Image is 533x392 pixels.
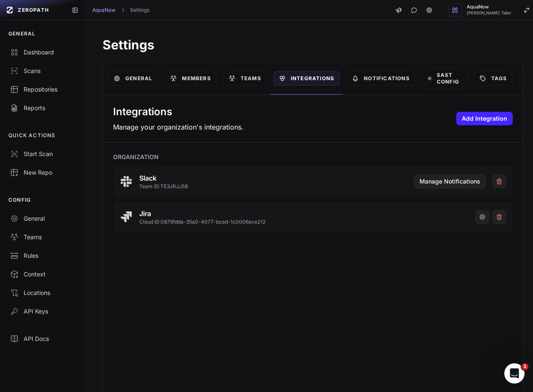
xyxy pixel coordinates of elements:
div: Scans [10,67,75,75]
a: Tags [474,71,512,86]
button: Manage Notifications [414,174,486,189]
iframe: Intercom live chat [504,363,525,384]
p: Manage your organization's integrations. [113,122,244,132]
p: CONFIG [8,197,31,203]
div: Dashboard [10,48,75,57]
h2: Integrations [113,105,244,119]
div: Locations [10,289,75,297]
div: Rules [10,251,75,260]
nav: breadcrumb [92,7,149,14]
span: [PERSON_NAME] Tailor [467,11,511,15]
div: Teams [10,233,75,241]
div: General [10,214,75,223]
h3: Organization [113,153,513,161]
div: Repositories [10,85,75,94]
a: Integrations [273,71,340,86]
div: Start Scan [10,150,75,158]
div: New Repo [10,168,75,177]
button: Add Integration [456,112,513,125]
span: Manage Notifications [419,177,480,186]
svg: chevron right, [120,7,126,13]
h1: Settings [103,37,523,52]
a: AquaNow [92,7,116,14]
p: Team ID: TE3JRJJ58 [139,183,188,190]
h3: Jira [139,208,265,219]
span: 1 [522,363,528,370]
a: SAST Config [422,68,467,89]
div: API Docs [10,335,75,343]
a: ZEROPATH [3,3,65,17]
a: Members [165,71,216,86]
div: Reports [10,104,75,112]
a: General [108,71,158,86]
h3: Slack [139,173,188,183]
span: AquaNow [467,5,511,9]
p: QUICK ACTIONS [8,132,56,139]
a: Notifications [346,71,415,86]
div: Context [10,270,75,278]
div: API Keys [10,307,75,316]
span: ZEROPATH [18,7,49,14]
p: GENERAL [8,30,35,37]
a: Teams [223,71,267,86]
p: Cloud ID: 0876fdda-35a0-4077-bced-1c0006ece212 [139,219,265,225]
a: Settings [130,7,149,14]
